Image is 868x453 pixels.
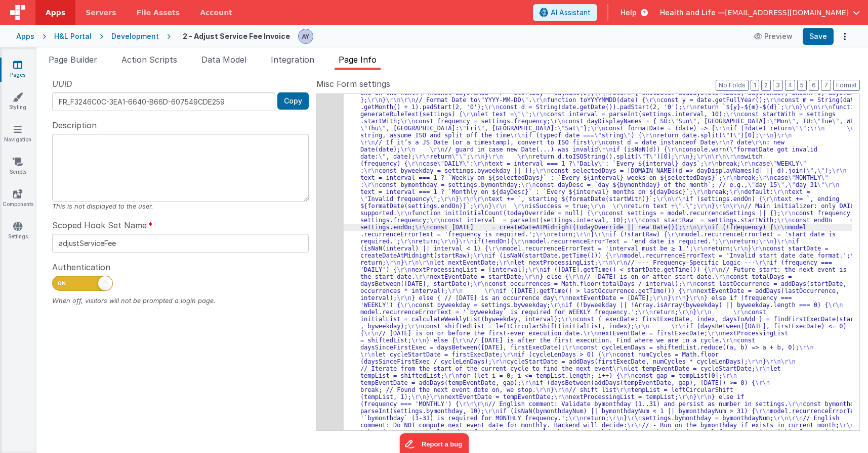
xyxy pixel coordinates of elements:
h4: 2 - Adjust Service Fee Invoice [183,32,290,40]
button: Options [838,29,852,43]
div: Apps [16,31,34,41]
button: 7 [821,80,831,91]
span: Authentication [52,261,110,273]
span: [EMAIL_ADDRESS][DOMAIN_NAME] [725,8,849,18]
span: Scoped Hook Set Name [52,219,147,231]
span: Servers [86,8,116,18]
button: No Folds [716,80,749,91]
span: UUID [52,78,72,90]
button: Save [803,28,834,45]
span: Page Info [339,55,377,65]
span: File Assets [137,8,180,18]
button: 3 [773,80,783,91]
span: Action Scripts [121,55,177,65]
span: Description [52,119,97,131]
button: Preview [748,28,799,44]
div: Development [111,31,159,41]
span: Help [621,8,637,18]
button: 4 [785,80,795,91]
button: 6 [809,80,819,91]
span: Integration [271,55,314,65]
div: When off, visitors will not be prompted a login page. [52,296,309,306]
span: AI Assistant [551,8,591,18]
span: Misc Form settings [316,78,390,90]
span: Apps [46,8,65,18]
img: 14202422f6480247bff2986d20d04001 [299,29,313,43]
button: Format [833,80,860,91]
button: Copy [277,92,309,110]
span: Page Builder [49,55,97,65]
div: H&L Portal [54,31,92,41]
button: 5 [797,80,807,91]
span: Health and Life — [660,8,725,18]
button: AI Assistant [533,4,597,21]
span: Data Model [201,55,246,65]
div: This is not displayed to the user. [52,202,309,211]
button: 2 [761,80,771,91]
button: 1 [751,80,759,91]
button: Health and Life — [EMAIL_ADDRESS][DOMAIN_NAME] [660,8,860,18]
